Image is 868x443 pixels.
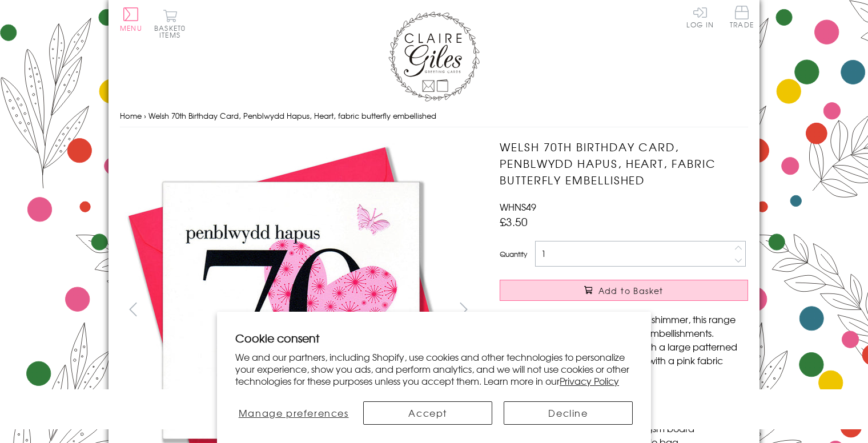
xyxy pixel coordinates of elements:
[598,285,664,296] span: Add to Basket
[363,401,492,425] button: Accept
[388,11,480,102] img: Claire Giles Greetings Cards
[451,296,477,322] button: next
[235,351,633,386] p: We and our partners, including Shopify, use cookies and other technologies to personalize your ex...
[144,110,146,121] span: ›
[730,6,754,28] span: Trade
[239,406,349,420] span: Manage preferences
[154,9,186,38] button: Basket0 items
[504,401,633,425] button: Decline
[500,139,748,188] h1: Welsh 70th Birthday Card, Penblwydd Hapus, Heart, fabric butterfly embellished
[120,104,748,128] nav: breadcrumbs
[148,110,436,121] span: Welsh 70th Birthday Card, Penblwydd Hapus, Heart, fabric butterfly embellished
[730,6,754,30] a: Trade
[235,401,352,425] button: Manage preferences
[500,280,748,301] button: Add to Basket
[120,23,142,33] span: Menu
[120,7,142,31] button: Menu
[235,330,633,346] h2: Cookie consent
[500,200,536,214] span: WHNS49
[159,23,186,40] span: 0 items
[120,110,142,121] a: Home
[500,214,528,229] span: £3.50
[500,249,527,259] label: Quantity
[560,374,619,388] a: Privacy Policy
[686,6,714,28] a: Log In
[120,296,146,322] button: prev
